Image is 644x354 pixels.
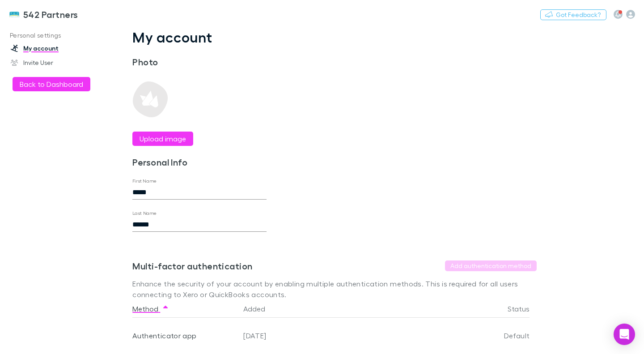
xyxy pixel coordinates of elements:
a: Invite User [2,55,116,70]
h3: Multi-factor authentication [132,260,252,271]
label: Upload image [140,133,186,144]
h1: My account [132,29,537,46]
button: Got Feedback? [540,9,606,20]
img: 542 Partners's Logo [9,9,20,20]
h3: 542 Partners [23,9,78,20]
button: Status [508,300,540,318]
div: Authenticator app [132,318,236,354]
p: Personal settings [2,30,116,41]
button: Added [243,300,276,318]
button: Add authentication method [445,260,537,271]
div: Open Intercom Messenger [614,324,635,345]
button: Upload image [132,132,193,146]
div: [DATE] [240,318,449,354]
h3: Photo [132,56,267,67]
p: Enhance the security of your account by enabling multiple authentication methods. This is require... [132,278,537,300]
label: Last Name [132,210,157,217]
a: My account [2,41,116,55]
a: 542 Partners [4,4,84,25]
div: Default [449,318,530,354]
label: First Name [132,178,157,184]
img: Preview [132,81,168,117]
button: Back to Dashboard [13,77,90,91]
h3: Personal Info [132,157,267,167]
button: Method [132,300,169,318]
